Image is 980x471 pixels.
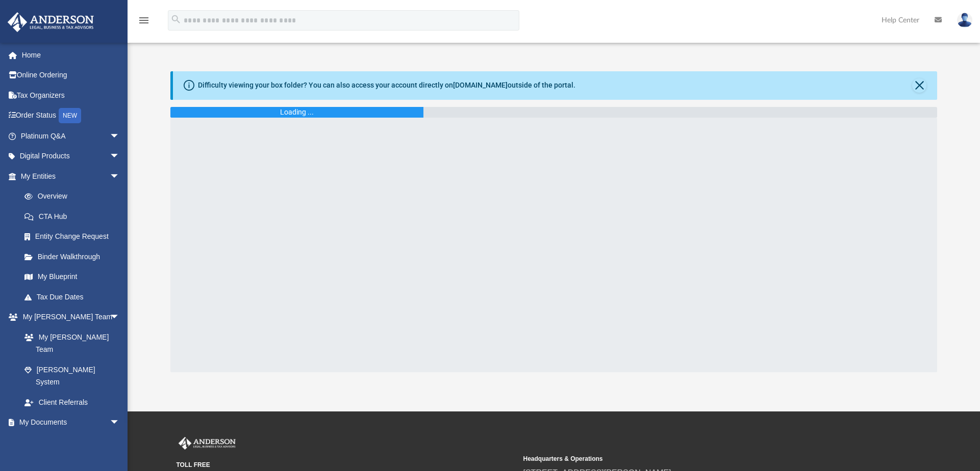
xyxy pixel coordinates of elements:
a: Platinum Q&Aarrow_drop_down [7,126,135,146]
a: My [PERSON_NAME] Team [14,327,125,359]
img: Anderson Advisors Platinum Portal [177,437,238,450]
a: Digital Productsarrow_drop_down [7,146,135,167]
button: Close [912,78,926,93]
a: Tax Organizers [7,85,135,105]
a: Home [7,45,135,65]
span: arrow_drop_down [110,146,130,167]
small: Headquarters & Operations [523,454,863,463]
a: [DOMAIN_NAME] [453,81,508,89]
a: Entity Change Request [14,227,135,247]
a: Binder Walkthrough [14,246,135,267]
a: [PERSON_NAME] System [14,359,130,392]
div: Loading ... [280,107,314,118]
a: menu [138,19,150,26]
a: CTA Hub [14,206,135,227]
a: My Entitiesarrow_drop_down [7,166,135,186]
a: Order StatusNEW [7,105,135,126]
img: User Pic [957,13,972,27]
a: Overview [14,186,135,207]
div: NEW [59,108,81,123]
img: Anderson Advisors Platinum Portal [5,12,97,32]
a: Box [14,432,125,453]
i: menu [138,14,150,26]
i: search [170,14,182,25]
a: Online Ordering [7,65,135,86]
a: My [PERSON_NAME] Teamarrow_drop_down [7,307,130,327]
span: arrow_drop_down [110,126,130,147]
span: arrow_drop_down [110,307,130,328]
a: My Blueprint [14,267,130,287]
div: Difficulty viewing your box folder? You can also access your account directly on outside of the p... [198,80,575,91]
a: Client Referrals [14,392,130,412]
span: arrow_drop_down [110,412,130,433]
a: My Documentsarrow_drop_down [7,412,130,433]
a: Tax Due Dates [14,287,135,307]
small: TOLL FREE [177,460,516,469]
span: arrow_drop_down [110,166,130,187]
